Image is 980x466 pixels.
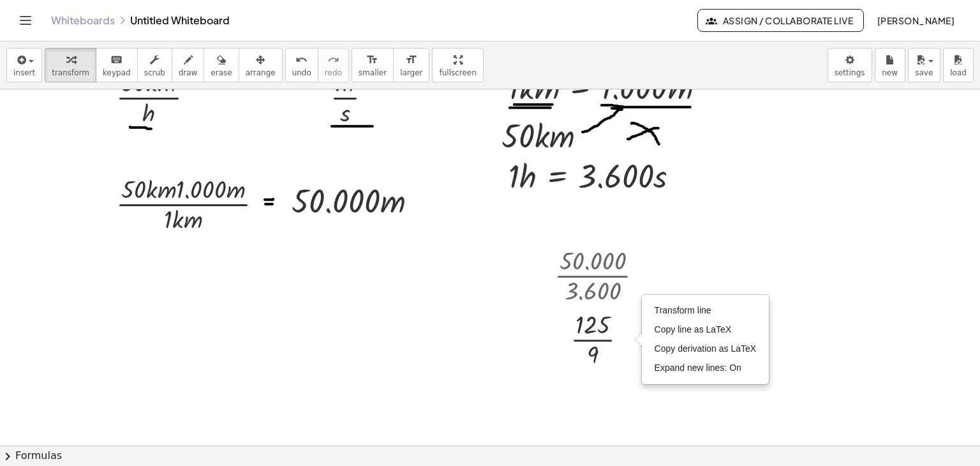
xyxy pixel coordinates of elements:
[828,48,872,82] button: settings
[877,15,954,26] span: [PERSON_NAME]
[439,68,476,77] span: fullscreen
[325,68,342,77] span: redo
[655,305,711,315] span: Transform line
[875,48,905,82] button: new
[144,68,165,77] span: scrub
[285,48,318,82] button: undoundo
[239,48,283,82] button: arrange
[204,48,239,82] button: erase
[13,68,35,77] span: insert
[835,68,865,77] span: settings
[882,68,898,77] span: new
[15,10,36,31] button: Toggle navigation
[655,324,732,334] span: Copy line as LaTeX
[352,48,394,82] button: format_sizesmaller
[172,48,205,82] button: draw
[52,68,89,77] span: transform
[400,68,422,77] span: larger
[51,14,115,27] a: Whiteboards
[6,48,42,82] button: insert
[432,48,483,82] button: fullscreen
[292,68,311,77] span: undo
[708,15,853,26] span: Assign / Collaborate Live
[915,68,933,77] span: save
[45,48,96,82] button: transform
[246,68,276,77] span: arrange
[327,52,339,68] i: redo
[137,48,172,82] button: scrub
[393,48,429,82] button: format_sizelarger
[359,68,387,77] span: smaller
[943,48,974,82] button: load
[908,48,940,82] button: save
[405,52,417,68] i: format_size
[950,68,967,77] span: load
[211,68,232,77] span: erase
[110,52,122,68] i: keyboard
[103,68,131,77] span: keypad
[866,9,965,32] button: [PERSON_NAME]
[655,363,741,373] span: Expand new lines: On
[295,52,308,68] i: undo
[655,343,757,354] span: Copy derivation as LaTeX
[318,48,349,82] button: redoredo
[697,9,864,32] button: Assign / Collaborate Live
[96,48,138,82] button: keyboardkeypad
[366,52,378,68] i: format_size
[179,68,198,77] span: draw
